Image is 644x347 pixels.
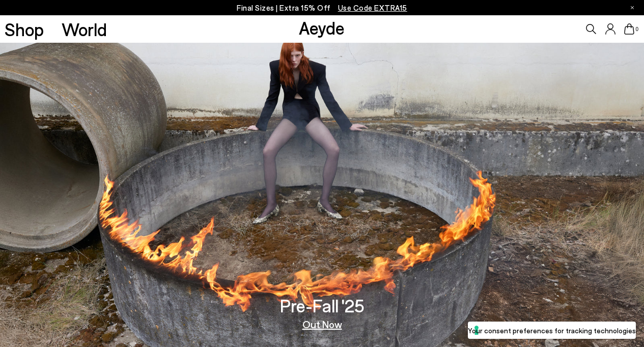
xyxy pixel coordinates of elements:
a: World [62,20,107,38]
span: 0 [634,26,639,32]
h3: Pre-Fall '25 [280,297,365,314]
span: Navigate to /collections/ss25-final-sizes [338,3,407,12]
a: Aeyde [299,17,345,38]
p: Final Sizes | Extra 15% Off [237,2,407,14]
a: Shop [5,20,44,38]
a: 0 [624,23,634,35]
label: Your consent preferences for tracking technologies [468,325,636,336]
button: Your consent preferences for tracking technologies [468,322,636,339]
a: Out Now [302,319,342,329]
